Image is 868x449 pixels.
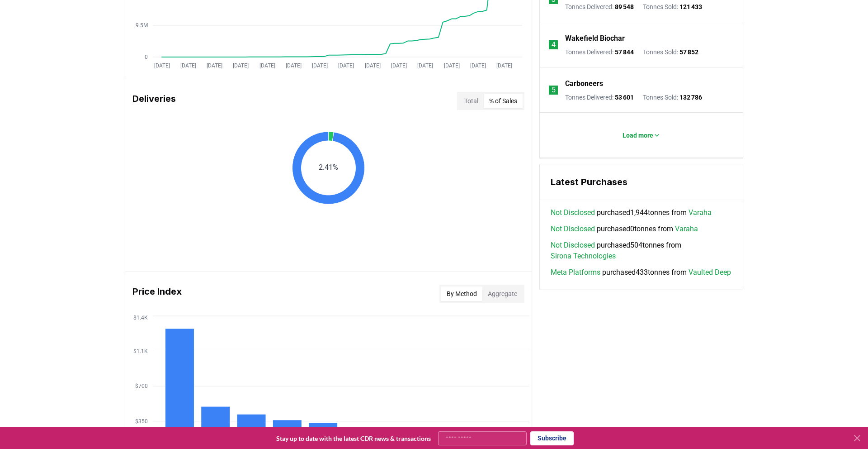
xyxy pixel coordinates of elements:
[484,94,523,108] button: % of Sales
[132,285,182,303] h3: Price Index
[615,94,634,101] span: 53 601
[551,224,595,234] a: Not Disclosed
[551,267,731,278] span: purchased 433 tonnes from
[365,62,381,69] tspan: [DATE]
[207,62,222,69] tspan: [DATE]
[551,240,595,251] a: Not Disclosed
[470,62,486,69] tspan: [DATE]
[312,62,328,69] tspan: [DATE]
[615,126,668,144] button: Load more
[551,207,712,218] span: purchased 1,944 tonnes from
[689,207,712,218] a: Varaha
[441,287,482,301] button: By Method
[551,224,698,234] span: purchased 0 tonnes from
[615,48,634,56] span: 57 844
[319,163,338,172] text: 2.41%
[444,62,460,69] tspan: [DATE]
[135,418,148,425] tspan: $350
[565,93,634,102] p: Tonnes Delivered :
[135,383,148,389] tspan: $700
[132,92,176,110] h3: Deliveries
[679,3,702,10] span: 121 433
[496,62,512,69] tspan: [DATE]
[338,62,354,69] tspan: [DATE]
[259,62,275,69] tspan: [DATE]
[679,94,702,101] span: 132 786
[679,48,698,56] span: 57 852
[689,267,731,278] a: Vaulted Deep
[233,62,249,69] tspan: [DATE]
[643,2,702,11] p: Tonnes Sold :
[133,315,148,321] tspan: $1.4K
[552,39,556,50] p: 4
[565,78,603,89] a: Carboneers
[615,3,634,10] span: 89 548
[565,33,625,44] a: Wakefield Biochar
[643,93,702,102] p: Tonnes Sold :
[552,85,556,96] p: 5
[154,62,170,69] tspan: [DATE]
[136,22,148,29] tspan: 9.5M
[551,267,600,278] a: Meta Platforms
[551,240,732,262] span: purchased 504 tonnes from
[551,175,732,189] h3: Latest Purchases
[551,207,595,218] a: Not Disclosed
[391,62,407,69] tspan: [DATE]
[643,48,698,57] p: Tonnes Sold :
[482,287,523,301] button: Aggregate
[623,131,653,140] p: Load more
[180,62,196,69] tspan: [DATE]
[459,94,484,108] button: Total
[417,62,433,69] tspan: [DATE]
[133,348,148,354] tspan: $1.1K
[565,2,634,11] p: Tonnes Delivered :
[145,54,148,60] tspan: 0
[286,62,302,69] tspan: [DATE]
[565,48,634,57] p: Tonnes Delivered :
[551,251,616,262] a: Sirona Technologies
[675,224,698,234] a: Varaha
